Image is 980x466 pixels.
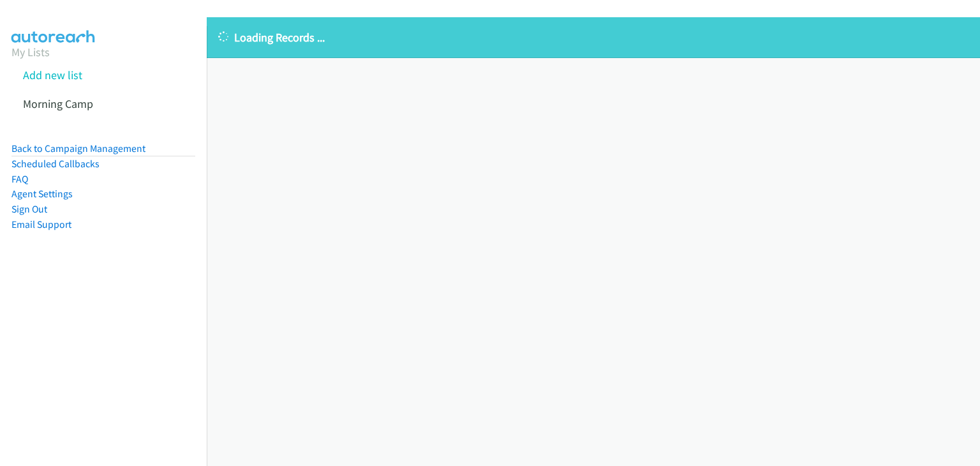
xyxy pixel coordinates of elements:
a: Sign Out [11,203,47,215]
p: Loading Records ... [218,29,969,46]
a: Morning Camp [23,96,93,111]
a: Scheduled Callbacks [11,158,100,170]
a: Add new list [23,68,82,82]
a: My Lists [11,45,50,59]
a: Back to Campaign Management [11,142,145,154]
a: Agent Settings [11,188,73,200]
a: Email Support [11,218,71,230]
a: FAQ [11,173,28,185]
